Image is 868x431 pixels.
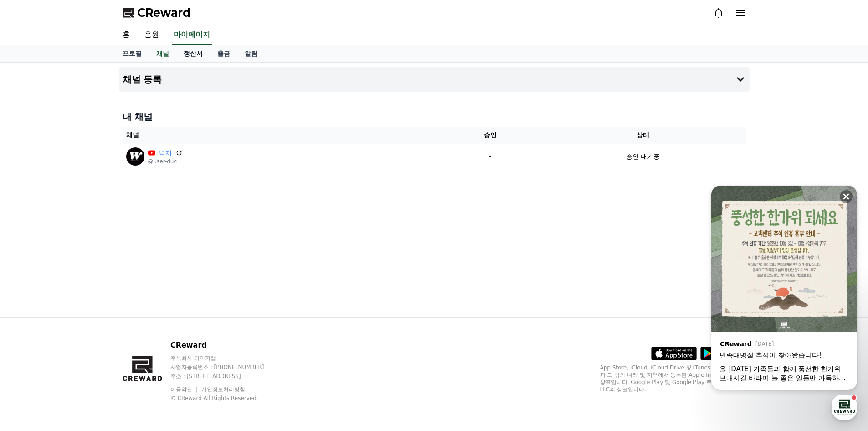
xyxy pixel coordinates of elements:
a: 이용약관 [170,386,199,393]
a: 홈 [115,26,137,45]
button: 채널 등록 [119,67,750,92]
a: 출금 [210,45,237,62]
p: 주식회사 와이피랩 [170,354,282,362]
p: 사업자등록번호 : [PHONE_NUMBER] [170,363,282,371]
a: 알림 [237,45,265,62]
h4: 채널 등록 [123,74,162,84]
a: 음원 [137,26,166,45]
p: 승인 대기중 [626,152,660,161]
span: 홈 [29,303,34,310]
th: 상태 [540,127,746,144]
h4: 내 채널 [123,110,746,123]
p: CReward [170,340,282,351]
p: @user-duc [148,158,183,165]
a: 정산서 [176,45,210,62]
p: - [444,152,536,161]
span: CReward [137,5,191,20]
p: 주소 : [STREET_ADDRESS] [170,373,282,380]
a: 채널 [153,45,173,62]
a: 마이페이지 [172,26,212,45]
img: 덕채 [126,147,144,166]
a: 대화 [60,289,118,312]
a: 설정 [118,289,175,312]
p: © CReward All Rights Reserved. [170,395,282,402]
a: 프로필 [115,45,149,62]
a: 홈 [3,289,60,312]
p: App Store, iCloud, iCloud Drive 및 iTunes Store는 미국과 그 밖의 나라 및 지역에서 등록된 Apple Inc.의 서비스 상표입니다. Goo... [600,364,746,393]
a: 덕채 [159,148,172,158]
a: CReward [123,5,191,20]
a: 개인정보처리방침 [201,386,245,393]
span: 설정 [141,303,152,310]
th: 승인 [440,127,540,144]
th: 채널 [123,127,441,144]
span: 대화 [83,303,94,311]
